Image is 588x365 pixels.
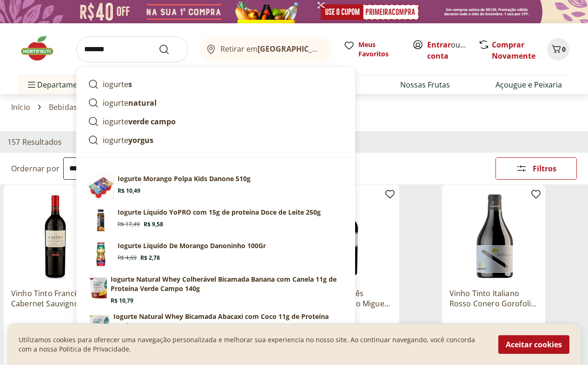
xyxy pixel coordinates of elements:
a: Açougue e Peixaria [496,79,562,90]
button: Submit Search [159,44,181,55]
p: Iogurte Líquido YoPRO com 15g de proteína Doce de Leite 250g [118,208,321,217]
span: 0 [562,45,566,54]
a: iogurtenatural [84,94,347,112]
label: Ordernar por [11,163,59,174]
a: Vinho Tinto Francês Cabernet Sauvignon Calvet Varietals 750ml [11,288,99,309]
p: Iogurte Natural Whey Colherável Bicamada Banana com Canela 11g de Proteína Verde Campo 140g [111,275,344,293]
a: Entrar [427,40,451,50]
strong: s [128,79,132,89]
strong: natural [128,98,157,108]
a: Comprar Novamente [492,40,535,61]
p: iogurte [103,116,176,127]
img: Iogurte Morango Polpa Kids Danone 510g [88,174,114,200]
strong: verde campo [128,116,176,127]
span: R$ 17,49 [118,221,140,228]
a: Meus Favoritos [344,40,401,59]
a: Vinho Tinto Italiano Rosso Conero Gorofoli 750ml [449,288,538,309]
a: Nossas Frutas [400,79,450,90]
span: R$ 10,49 [118,187,140,195]
button: Filtros [496,157,577,180]
span: Filtros [533,165,556,172]
a: Iogurte Natural Whey Colherável Bicamada Banana com Canela 11g de Proteína Verde Campo 140gR$ 10,79 [84,271,347,308]
a: Iogurte Morango Polpa Kids Danone 510gIogurte Morango Polpa Kids Danone 510gR$ 10,49 [84,170,347,204]
a: Iogurte Natural Whey Bicamada Abacaxi com Coco 11g de Proteína Verde Campo 140gR$ 10,79 [84,308,347,345]
span: R$ 2,78 [140,254,160,262]
img: Vinho Tinto Italiano Rosso Conero Gorofoli 750ml [449,192,538,281]
span: Retirar em [220,45,323,53]
a: Bebidas [49,103,77,111]
a: Iogurte Líquido YoPRO com 15g de proteína Doce de Leite 250gIogurte Líquido YoPRO com 15g de prot... [84,204,347,237]
a: Início [11,103,30,111]
span: Departamentos [26,74,93,96]
b: [GEOGRAPHIC_DATA]/[GEOGRAPHIC_DATA] [258,44,414,54]
button: Menu [26,74,37,96]
button: Aceitar cookies [498,335,569,354]
input: search [76,36,188,62]
button: Retirar em[GEOGRAPHIC_DATA]/[GEOGRAPHIC_DATA] [199,36,332,62]
img: Iogurte Líquido YoPRO com 15g de proteína Doce de Leite 250g [88,208,114,234]
span: ou [427,39,469,61]
p: Iogurte Morango Polpa Kids Danone 510g [118,174,251,183]
p: Iogurte Natural Whey Bicamada Abacaxi com Coco 11g de Proteína Verde Campo 140g [113,312,344,331]
strong: yorgus [128,135,153,145]
img: Vinho Tinto Francês Cabernet Sauvignon Calvet Varietals 750ml [11,192,99,281]
a: iogurtes [84,75,347,94]
p: Utilizamos cookies para oferecer uma navegação personalizada e melhorar sua experiencia no nosso ... [19,335,487,354]
h2: 157 Resultados [7,137,62,147]
button: Carrinho [547,38,569,61]
span: R$ 4,69 [118,254,137,262]
a: Criar conta [427,40,478,61]
a: iogurteyorgus [84,131,347,149]
span: R$ 10,79 [111,297,133,304]
svg: Abrir Filtros [516,163,527,174]
span: Meus Favoritos [358,40,401,59]
p: iogurte [103,97,157,108]
p: Iogurte Líquido De Morango Danoninho 100Gr [118,241,266,250]
p: iogurte [103,79,132,90]
a: iogurteverde campo [84,112,347,131]
img: Hortifruti [19,34,65,62]
img: Principal [88,241,114,267]
p: iogurte [103,135,153,146]
span: R$ 9,58 [144,221,163,228]
a: PrincipalIogurte Líquido De Morango Danoninho 100GrR$ 4,69R$ 2,78 [84,237,347,271]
